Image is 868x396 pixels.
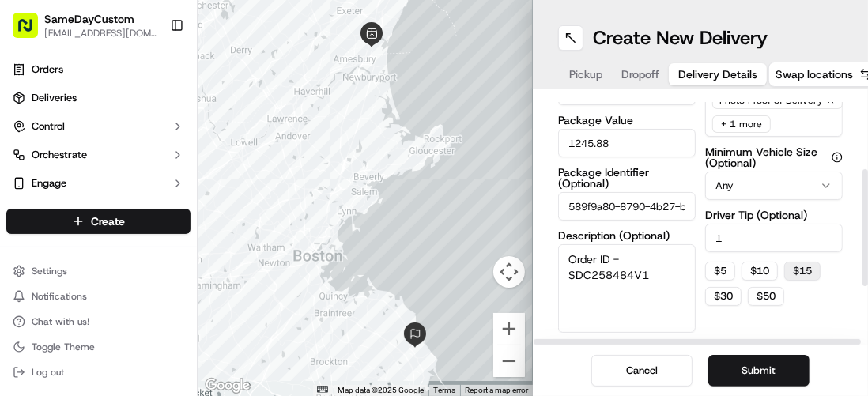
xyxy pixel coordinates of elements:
label: Minimum Vehicle Size (Optional) [705,146,843,168]
span: • [134,245,140,258]
button: Log out [6,361,191,383]
span: Swap locations [776,66,853,82]
label: Driver Tip (Optional) [705,209,843,221]
img: Google [202,375,254,396]
button: Engage [6,171,191,196]
input: Got a question? Start typing here... [41,102,285,119]
button: SameDayCustom [44,11,134,27]
a: Powered byPylon [111,278,191,291]
button: $10 [742,262,778,281]
button: Submit [708,355,810,387]
button: Cancel [591,355,693,387]
button: Create [6,209,191,234]
img: 1736555255976-a54dd68f-1ca7-489b-9aae-adbdc363a1c4 [16,151,44,179]
label: Package Value [558,115,696,126]
span: Chat with us! [32,315,89,328]
button: SameDayCustom[EMAIL_ADDRESS][DOMAIN_NAME] [6,6,164,44]
span: Orders [32,62,63,77]
button: Photo Proof of Delivery+ 1 more [705,88,843,137]
span: Create [91,213,125,229]
button: Map camera controls [493,256,525,288]
span: Deliveries [32,91,77,105]
img: 1738778727109-b901c2ba-d612-49f7-a14d-d897ce62d23f [33,151,62,179]
button: Orchestrate [6,142,191,168]
button: See all [245,202,288,221]
a: Terms (opens in new tab) [433,386,455,394]
textarea: Order ID - SDC258484V1 [558,244,696,333]
p: Welcome 👋 [16,63,288,89]
a: Deliveries [6,85,191,111]
a: Report a map error [465,386,528,394]
label: Package Identifier (Optional) [558,167,696,189]
button: $5 [705,262,735,281]
button: Notifications [6,285,191,307]
span: Toggle Theme [32,341,95,353]
button: Toggle Theme [6,336,191,358]
button: Minimum Vehicle Size (Optional) [832,152,843,163]
button: $50 [748,287,784,306]
span: Delivery Details [678,66,757,82]
button: $30 [705,287,742,306]
input: Enter package value [558,129,696,157]
button: $15 [784,262,821,281]
a: Orders [6,57,191,82]
span: Notifications [32,290,87,303]
img: Nash [16,16,47,47]
button: Settings [6,260,191,282]
span: Settings [32,265,67,277]
span: Orchestrate [32,148,87,162]
span: Engage [32,176,66,190]
span: Control [32,119,65,134]
div: Past conversations [16,206,106,218]
span: Dropoff [621,66,659,82]
button: Start new chat [269,156,288,175]
input: Enter driver tip amount [705,224,843,252]
button: Control [6,114,191,139]
h1: Create New Delivery [593,25,768,51]
span: [DATE] [143,245,175,258]
input: Enter package identifier [558,192,696,221]
span: SameDayCustom [49,245,131,258]
div: Start new chat [71,151,259,167]
div: We're available if you need us! [71,167,217,179]
span: Pylon [157,279,191,291]
button: Keyboard shortcuts [317,386,328,393]
a: Open this area in Google Maps (opens a new window) [202,375,254,396]
button: Chat with us! [6,311,191,333]
button: Zoom out [493,345,525,377]
span: Pickup [569,66,602,82]
img: SameDayCustom [16,230,41,255]
div: + 1 more [712,115,771,133]
button: [EMAIL_ADDRESS][DOMAIN_NAME] [44,27,157,40]
span: Map data ©2025 Google [338,386,424,394]
span: Log out [32,366,64,379]
button: Zoom in [493,313,525,345]
label: Description (Optional) [558,230,696,241]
